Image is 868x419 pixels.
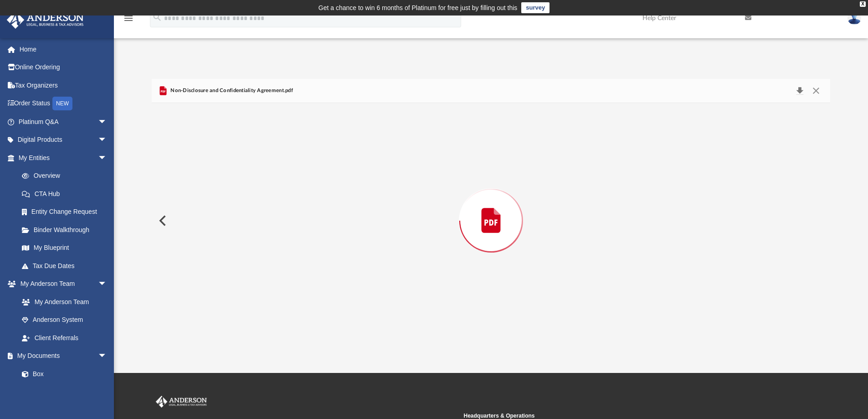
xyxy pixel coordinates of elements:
i: menu [123,13,134,24]
div: Get a chance to win 6 months of Platinum for free just by filling out this [318,2,518,13]
a: Tax Due Dates [13,257,121,275]
a: Anderson System [13,311,116,329]
a: Entity Change Request [13,203,121,221]
button: Close [808,84,824,97]
span: arrow_drop_down [98,347,116,366]
span: arrow_drop_down [98,275,116,294]
div: NEW [52,97,72,110]
img: User Pic [847,11,861,25]
span: arrow_drop_down [98,113,116,131]
a: My Blueprint [13,239,116,257]
a: My Entitiesarrow_drop_down [6,149,121,167]
a: My Anderson Teamarrow_drop_down [6,275,116,293]
a: Platinum Q&Aarrow_drop_down [6,113,121,131]
a: survey [521,2,550,13]
a: Digital Productsarrow_drop_down [6,131,121,149]
a: Online Ordering [6,58,121,77]
button: Download [791,84,808,97]
button: Previous File [152,208,172,233]
img: Anderson Advisors Platinum Portal [4,11,87,29]
a: Binder Walkthrough [13,221,121,239]
span: Non-Disclosure and Confidentiality Agreement.pdf [169,87,293,95]
a: Client Referrals [13,329,116,347]
a: Tax Organizers [6,76,121,94]
div: Preview [152,79,831,338]
div: close [860,1,866,7]
a: My Anderson Team [13,293,112,311]
a: Home [6,40,121,58]
a: Meeting Minutes [13,383,116,401]
img: Anderson Advisors Platinum Portal [154,396,209,408]
a: menu [123,17,134,24]
i: search [152,12,162,22]
a: My Documentsarrow_drop_down [6,347,116,365]
a: Order StatusNEW [6,94,121,113]
span: arrow_drop_down [98,149,116,167]
span: arrow_drop_down [98,131,116,150]
a: Overview [13,167,121,185]
a: Box [13,365,112,383]
a: CTA Hub [13,185,121,203]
